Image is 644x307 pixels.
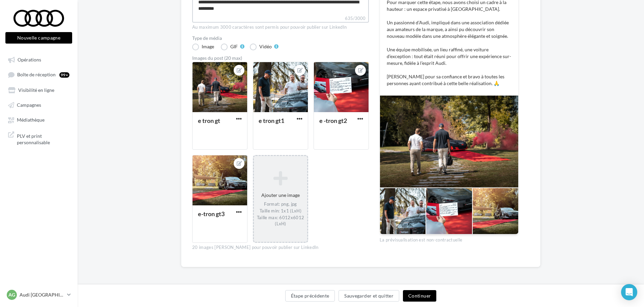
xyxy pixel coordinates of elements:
div: e-tron gt3 [198,210,225,218]
a: Visibilité en ligne [4,84,74,96]
button: Nouvelle campagne [5,32,72,44]
div: Au maximum 3000 caractères sont permis pour pouvoir publier sur LinkedIn [192,24,369,30]
div: GIF [230,44,238,49]
button: Étape précédente [285,290,335,302]
span: AG [8,291,15,298]
span: PLV et print personnalisable [17,131,69,146]
a: Boîte de réception99+ [4,68,74,81]
div: e -tron gt2 [319,117,347,124]
a: Médiathèque [4,113,74,126]
label: 635/3000 [192,15,369,23]
span: Opérations [18,57,41,62]
div: La prévisualisation est non-contractuelle [380,234,519,243]
button: Sauvegarder et quitter [339,290,399,302]
div: e tron gt [198,117,220,124]
a: Opérations [4,53,74,66]
div: 20 images [PERSON_NAME] pour pouvoir publier sur LinkedIn [192,245,369,251]
a: Campagnes [4,99,74,111]
label: Type de média [192,36,369,41]
a: AG Audi [GEOGRAPHIC_DATA] [5,288,72,301]
div: Open Intercom Messenger [621,284,637,300]
div: Image [202,44,214,49]
div: 99+ [59,72,69,78]
div: e tron gt1 [259,117,284,124]
button: Continuer [403,290,436,302]
p: Audi [GEOGRAPHIC_DATA] [20,291,64,298]
span: Boîte de réception [17,72,56,78]
span: Visibilité en ligne [18,87,54,93]
span: Médiathèque [17,117,45,123]
a: PLV et print personnalisable [4,129,74,149]
div: Vidéo [259,44,272,49]
span: Campagnes [17,102,41,108]
div: Images du post (20 max) [192,56,369,60]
